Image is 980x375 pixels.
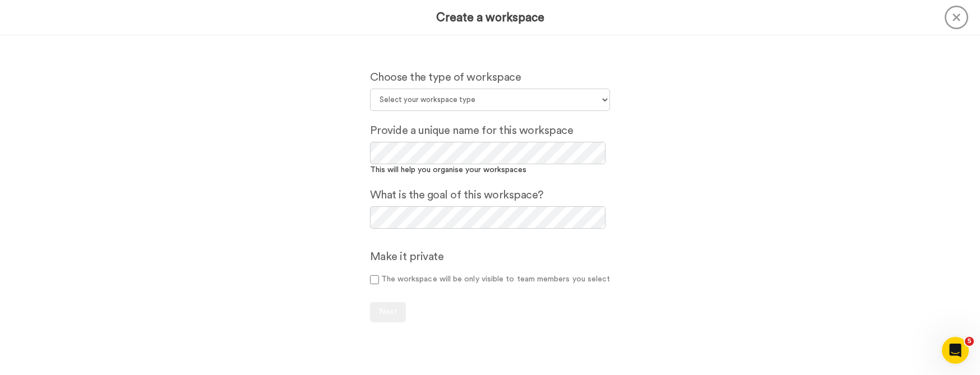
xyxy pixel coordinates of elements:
[370,69,521,86] label: Choose the type of workspace
[370,274,611,285] label: The workspace will be only visible to team members you select
[965,337,974,346] span: 5
[370,248,444,265] label: Make it private
[942,337,969,364] iframe: Intercom live chat
[370,187,544,203] label: What is the goal of this workspace?
[370,302,406,322] button: Next
[370,164,611,175] div: This will help you organise your workspaces
[436,11,544,24] h3: Create a workspace
[370,122,574,139] label: Provide a unique name for this workspace
[370,275,379,284] input: The workspace will be only visible to team members you select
